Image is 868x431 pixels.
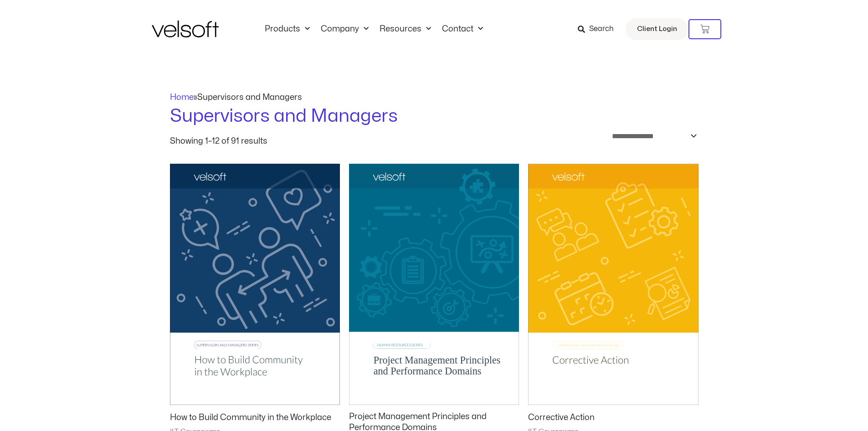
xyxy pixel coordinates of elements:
span: » [170,93,302,101]
a: How to Build Community in the Workplace [170,412,340,427]
p: Showing 1–12 of 91 results [170,137,267,145]
select: Shop order [606,129,699,143]
a: Search [578,21,620,37]
a: Corrective Action [528,412,698,427]
a: Home [170,93,194,101]
span: Supervisors and Managers [197,93,302,101]
a: ResourcesMenu Toggle [374,24,437,34]
nav: Menu [259,24,488,34]
img: Project Management Principles and Performance Domains [349,164,519,405]
a: CompanyMenu Toggle [315,24,374,34]
h2: How to Build Community in the Workplace [170,412,340,423]
span: Client Login [637,23,677,35]
h2: Corrective Action [528,412,698,423]
span: Search [589,23,614,35]
h1: Supervisors and Managers [170,104,699,129]
img: Corrective Action [528,164,698,405]
img: How to Build Community in the Workplace [170,164,340,405]
a: ProductsMenu Toggle [259,24,315,34]
a: Client Login [626,18,688,40]
img: Velsoft Training Materials [152,21,219,37]
a: ContactMenu Toggle [437,24,488,34]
